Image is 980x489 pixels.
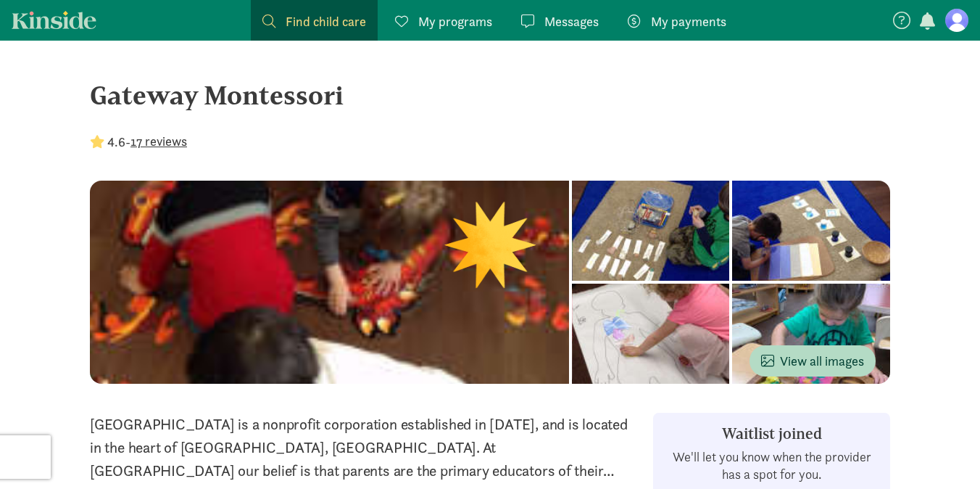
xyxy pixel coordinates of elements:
[544,12,599,31] span: Messages
[130,131,187,151] button: 17 reviews
[761,351,864,371] span: View all images
[418,12,492,31] span: My programs
[286,12,366,31] span: Find child care
[90,75,890,115] div: Gateway Montessori
[12,11,96,29] a: Kinside
[665,425,878,443] h3: Waitlist joined
[665,448,878,483] p: We'll let you know when the provider has a spot for you.
[90,413,636,482] p: [GEOGRAPHIC_DATA] is a nonprofit corporation established in [DATE], and is located in the heart o...
[107,133,125,150] strong: 4.6
[749,345,876,377] button: View all images
[90,132,187,152] div: -
[651,12,726,31] span: My payments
